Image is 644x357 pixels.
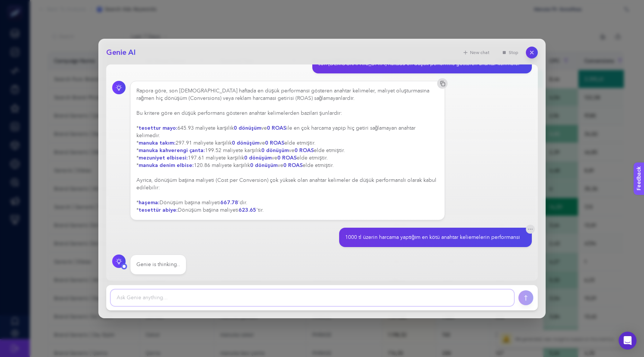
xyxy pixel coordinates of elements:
button: Copy [437,78,448,89]
strong: manuka takım: [139,139,176,146]
strong: 667.78 [220,199,238,206]
strong: 0 dönüşüm [234,124,261,132]
strong: 0 ROAS [265,139,284,146]
button: Stop [497,47,523,58]
strong: haşema: [139,199,160,206]
strong: 0 ROAS [267,124,286,132]
div: Open Intercom Messenger [619,332,637,350]
strong: 0 ROAS [294,147,314,154]
strong: 623.65 [239,206,256,214]
h2: Genie AI [106,47,136,58]
div: Rapora göre, son [DEMOGRAPHIC_DATA] haftada en düşük performansı gösteren anahtar kelimeler, mali... [136,87,439,214]
div: 1000 tl üzerin harcama yaptığım en kötü anahtar keliemelerin performansı [345,234,520,241]
strong: 0 ROAS [283,162,303,169]
strong: mezuniyet elbisesi: [139,154,188,161]
strong: 0 dönüşüm [250,162,278,169]
strong: 0 dönüşüm [232,139,259,146]
strong: manuka denim elbise: [139,162,194,169]
span: Feedback [4,2,28,8]
strong: tesettür abiye: [139,206,178,214]
strong: 0 dönüşüm [261,147,289,154]
strong: tesettur mayo: [139,124,177,132]
div: Genie is thinking.. [136,261,180,268]
strong: manuka kahverengi çanta: [139,147,205,154]
strong: 0 dönüşüm [244,154,272,161]
button: New chat [458,47,494,58]
strong: 0 ROAS [277,154,297,161]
